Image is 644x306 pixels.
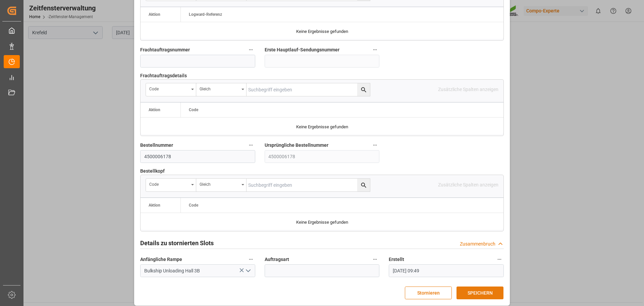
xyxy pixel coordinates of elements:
[247,179,370,191] input: Suchbegriff eingeben
[417,290,440,296] font: Stornieren
[149,12,160,17] font: Aktion
[146,83,196,96] button: Menü öffnen
[371,141,379,149] button: Ursprüngliche Bestellnummer
[200,87,211,91] font: Gleich
[149,107,160,112] font: Aktion
[146,179,196,191] button: Menü öffnen
[247,83,370,96] input: Suchbegriff eingeben
[189,203,198,208] font: Code
[140,257,182,262] font: Anfängliche Rampe
[149,87,159,91] font: Code
[389,264,504,277] input: TT.MM.JJJJ HH:MM
[149,182,159,187] font: Code
[140,264,255,277] input: Zum Suchen/Auswählen eingeben
[405,287,452,299] button: Stornieren
[265,257,289,262] font: Auftragsart
[140,142,173,148] font: Bestellnummer
[140,73,187,78] font: Frachtauftragsdetails
[265,142,328,148] font: Ursprüngliche Bestellnummer
[247,255,255,264] button: Anfängliche Rampe
[460,241,495,247] font: Zusammenbruch
[457,287,503,299] button: SPEICHERN
[357,179,370,191] button: Suchschaltfläche
[140,168,165,174] font: Bestellkopf
[140,239,214,247] font: Details zu stornierten Slots
[468,290,493,296] font: SPEICHERN
[149,203,160,208] font: Aktion
[371,45,379,54] button: Erste Hauptlauf-Sendungsnummer
[495,255,504,264] button: Erstellt
[265,47,339,52] font: Erste Hauptlauf-Sendungsnummer
[357,83,370,96] button: Suchschaltfläche
[243,266,253,276] button: Menü öffnen
[196,179,247,191] button: Menü öffnen
[389,257,404,262] font: Erstellt
[196,83,247,96] button: Menü öffnen
[200,182,211,187] font: Gleich
[371,255,379,264] button: Auftragsart
[189,12,222,17] font: Logward-Referenz
[189,107,198,112] font: Code
[247,141,255,149] button: Bestellnummer
[247,45,255,54] button: Frachtauftragsnummer
[140,47,190,52] font: Frachtauftragsnummer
